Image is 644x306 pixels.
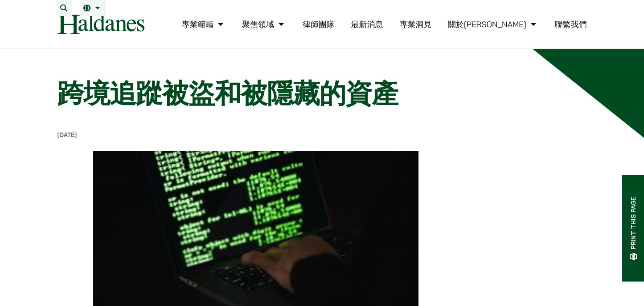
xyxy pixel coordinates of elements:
[303,19,335,29] a: 律師團隊
[57,77,520,109] h1: 跨境追蹤被盜和被隱藏的資產
[242,19,286,29] a: 聚焦領域
[399,19,431,29] a: 專業洞見
[555,19,587,29] a: 聯繫我們
[351,19,383,29] a: 最新消息
[181,19,226,29] a: 專業範疇
[57,14,144,34] img: Logo of Haldanes
[83,4,103,12] a: 繁
[448,19,538,29] a: 關於何敦
[57,131,77,139] time: [DATE]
